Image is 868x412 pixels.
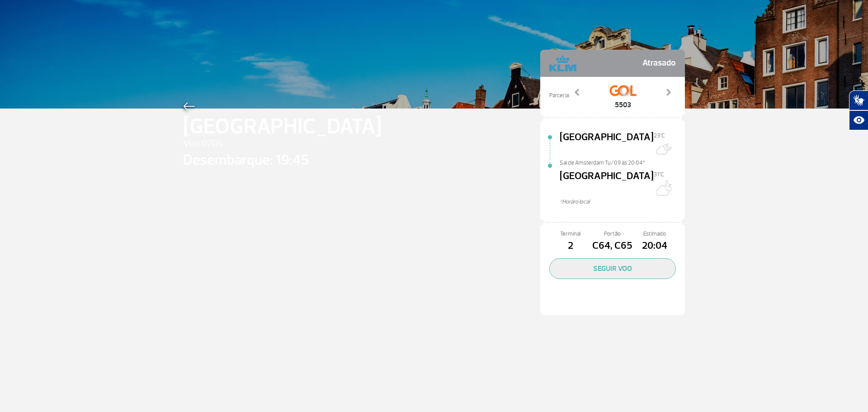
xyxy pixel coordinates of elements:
[642,54,676,72] span: Atrasado
[183,149,382,171] span: Desembarque: 19:45
[560,169,654,198] span: [GEOGRAPHIC_DATA]
[849,90,868,130] div: Plugin de acessibilidade da Hand Talk.
[560,159,685,165] span: Sai de Amsterdam Tu/09 às 20:04*
[549,238,591,254] span: 2
[549,91,570,100] span: Parceria:
[654,140,672,158] img: Muitas nuvens
[654,171,664,178] span: 31°C
[560,198,685,206] span: *Horáro local
[183,110,382,143] span: [GEOGRAPHIC_DATA]
[654,132,665,139] span: 23°C
[634,230,676,238] span: Estimado
[549,258,676,279] button: SEGUIR VOO
[549,230,591,238] span: Terminal
[609,99,637,110] span: 5503
[849,110,868,130] button: Abrir recursos assistivos.
[591,238,633,254] span: C64, C65
[849,90,868,110] button: Abrir tradutor de língua de sinais.
[591,230,633,238] span: Portão
[634,238,676,254] span: 20:04
[560,130,654,159] span: [GEOGRAPHIC_DATA]
[183,136,382,152] span: Voo 0705
[654,179,672,197] img: Algumas nuvens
